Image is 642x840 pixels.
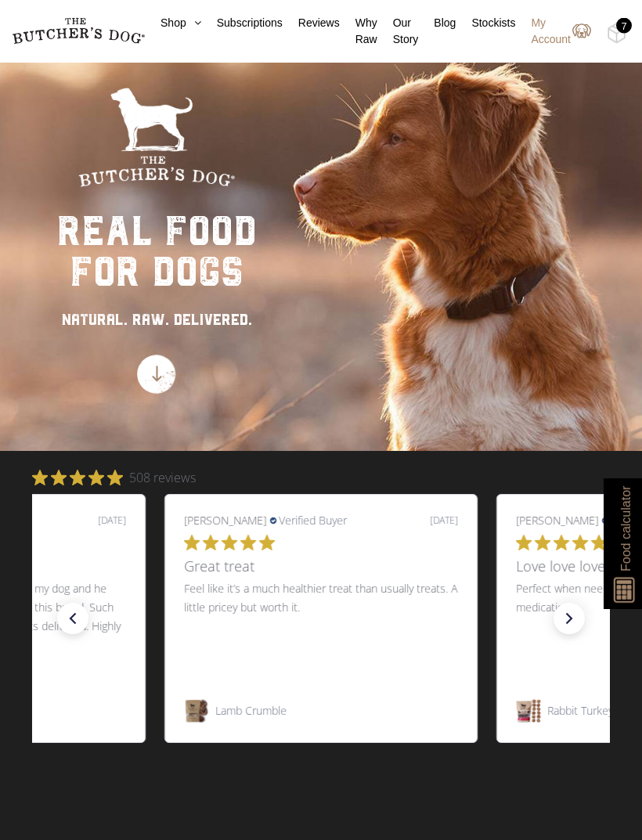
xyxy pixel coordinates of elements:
div: Navigate to Lamb Crumble [184,699,458,724]
span: [PERSON_NAME] [184,514,266,528]
a: Why Raw [340,15,377,48]
a: Blog [418,15,456,31]
div: 7 slides [32,495,610,744]
li: slide 4 out of 7 [164,495,478,744]
div: 7 [616,18,632,34]
span: Lamb Crumble [215,705,287,718]
p: Feel like it’s a much healthier treat than usually treats. A little pricey but worth it. [184,580,458,690]
div: real food for dogs [57,211,257,293]
span: Food calculator [616,486,635,571]
a: My Account [515,15,591,48]
img: TBD_Cart-Full.png [607,23,626,44]
h3: Great treat [184,557,458,577]
div: previous slide [57,604,88,635]
span: Verified Buyer [279,514,347,528]
a: Subscriptions [201,15,283,31]
div: [DATE] [430,514,458,528]
div: next slide [554,604,585,635]
div: [DATE] [98,514,126,528]
div: NATURAL. RAW. DELIVERED. [57,308,257,332]
a: Reviews [283,15,340,31]
a: Shop [145,15,201,31]
a: Stockists [456,15,515,31]
a: Our Story [377,15,419,48]
span: 508 reviews [129,469,196,488]
div: 4.874016 star rating [32,469,196,488]
span: [PERSON_NAME] [516,514,598,528]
